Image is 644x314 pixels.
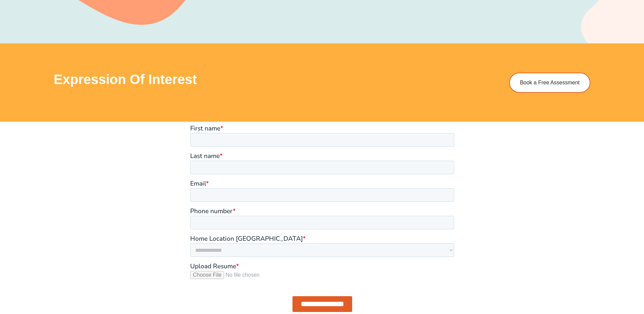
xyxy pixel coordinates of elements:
h3: Expression of Interest [54,73,478,86]
span: Book a Free Assessment [520,80,580,85]
iframe: Chat Widget [529,238,644,314]
a: Book a Free Assessment [509,73,590,93]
